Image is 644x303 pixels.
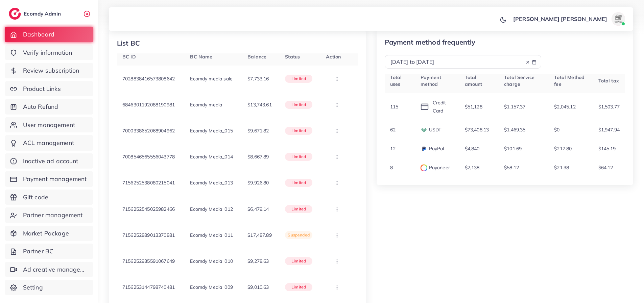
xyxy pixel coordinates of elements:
a: ACL management [5,135,93,151]
p: 115 [390,103,398,111]
a: logoEcomdy Admin [9,8,63,20]
p: Ecomdy media [190,101,222,109]
a: Payment management [5,171,93,187]
p: $21.38 [554,163,569,172]
span: BC ID [122,54,136,60]
p: limited [291,257,306,265]
a: Inactive ad account [5,153,93,169]
span: Inactive ad account [23,157,78,166]
span: BC Name [190,54,212,60]
img: payment [421,146,427,152]
span: Verify information [23,48,72,57]
p: $1,503.77 [598,103,620,111]
span: ACL management [23,138,74,147]
span: Partner management [23,211,83,220]
h2: Ecomdy Admin [24,10,63,17]
p: $9,010.63 [247,283,269,291]
p: limited [291,127,306,135]
img: payment [421,165,427,171]
span: Payment method [421,74,441,87]
p: $1,947.94 [598,126,620,134]
a: Partner BC [5,244,93,259]
p: 7156252538080215041 [122,179,175,187]
p: $51,128 [465,103,482,111]
p: 7156252545025982466 [122,205,175,213]
a: Ad creative management [5,262,93,277]
p: $17,487.89 [247,231,272,239]
p: suspended [288,231,309,239]
p: $2,045.12 [554,103,575,111]
span: Market Package [23,229,69,238]
p: $9,278.63 [247,257,269,265]
span: Total uses [390,74,402,87]
img: icon payment [421,103,429,110]
a: Partner management [5,207,93,223]
p: $101.69 [504,145,522,153]
a: [PERSON_NAME] [PERSON_NAME]avatar [509,12,628,26]
p: 7028838416573808642 [122,75,175,83]
p: $58.12 [504,163,519,172]
div: List BC [117,38,140,48]
span: Product Links [23,84,61,93]
p: Ecomdy Media_009 [190,283,233,291]
p: 7008546565556043778 [122,153,175,161]
p: 7000338652068904962 [122,127,175,135]
p: $9,926.80 [247,179,269,187]
p: $145.19 [598,145,616,153]
span: Total Service charge [504,74,534,87]
span: User management [23,121,75,129]
span: [DATE] to [DATE] [390,58,434,65]
span: Payment management [23,175,87,183]
a: Product Links [5,81,93,97]
p: limited [291,75,306,83]
p: 7156253144798740481 [122,283,175,291]
span: Total Method fee [554,74,585,87]
span: Auto Refund [23,102,58,111]
span: Gift code [23,193,48,202]
p: Payment method frequently [385,38,542,46]
p: USDT [421,126,442,134]
p: $2,138 [465,163,480,172]
p: limited [291,101,306,109]
p: 7156252889013370881 [122,231,175,239]
a: Gift code [5,190,93,205]
p: Credit Card [421,99,454,115]
span: Balance [247,54,266,60]
img: avatar [612,12,625,26]
p: $64.12 [598,163,613,172]
p: limited [291,205,306,213]
a: Verify information [5,45,93,60]
a: Market Package [5,226,93,241]
p: 62 [390,126,396,134]
img: payment [421,127,427,133]
p: $0 [554,126,559,134]
p: Ecomdy Media_014 [190,153,233,161]
p: $6,479.14 [247,205,269,213]
span: Setting [23,283,43,292]
span: Dashboard [23,30,54,39]
span: Total amount [465,74,482,87]
p: limited [291,179,306,187]
a: User management [5,117,93,133]
span: Ad creative management [23,265,88,274]
p: $13,743.61 [247,101,272,109]
p: $73,408.13 [465,126,489,134]
p: limited [291,283,306,291]
p: [PERSON_NAME] [PERSON_NAME] [513,15,607,23]
a: Setting [5,280,93,295]
p: Ecomdy media sale [190,75,233,83]
p: $9,671.82 [247,127,269,135]
p: Payoneer [421,163,450,172]
p: 7156252935591067649 [122,257,175,265]
p: $8,667.89 [247,153,269,161]
p: $1,469.35 [504,126,525,134]
p: PayPal [421,145,444,153]
p: $217.80 [554,145,572,153]
p: Ecomdy Media_011 [190,231,233,239]
p: Ecomdy Media_015 [190,127,233,135]
p: $4,840 [465,145,480,153]
p: Ecomdy Media_010 [190,257,233,265]
span: Action [326,54,341,60]
p: Ecomdy Media_013 [190,179,233,187]
span: Partner BC [23,247,54,256]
